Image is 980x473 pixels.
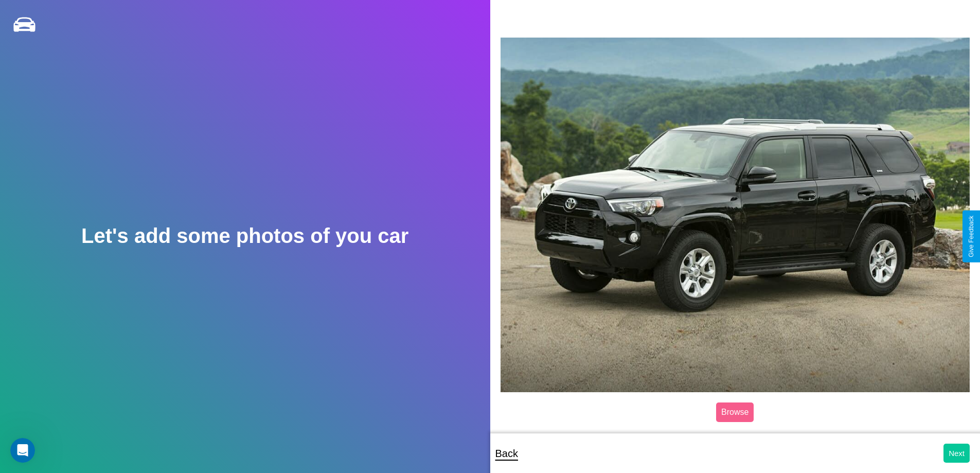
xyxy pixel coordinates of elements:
p: Back [495,444,518,463]
iframe: Intercom live chat [10,438,35,463]
img: posted [501,38,970,392]
div: Give Feedback [968,216,975,257]
label: Browse [716,402,754,422]
h2: Let's add some photos of you car [81,224,408,248]
button: Next [943,444,970,463]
